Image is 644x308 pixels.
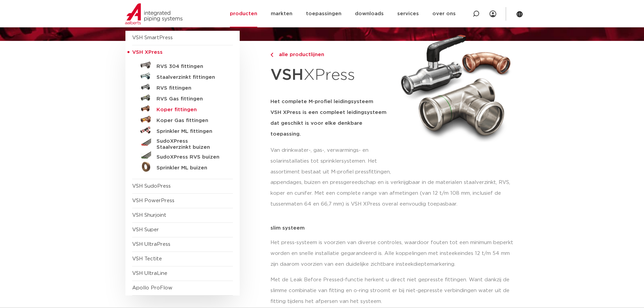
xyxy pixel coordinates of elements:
a: Sprinkler ML buizen [132,161,233,172]
h5: Het complete M-profiel leidingsysteem VSH XPress is een compleet leidingsysteem dat geschikt is v... [270,96,393,140]
h5: Staalverzinkt fittingen [157,74,223,80]
a: RVS fittingen [132,81,233,92]
a: SudoXPress Staalverzinkt buizen [132,136,233,150]
a: Apollo ProFlow [132,285,172,290]
span: VSH XPress [132,50,163,55]
p: Van drinkwater-, gas-, verwarmings- en solarinstallaties tot sprinklersystemen. Het assortiment b... [270,145,393,177]
h5: RVS fittingen [157,85,223,91]
a: Koper Gas fittingen [132,114,233,125]
p: appendages, buizen en pressgereedschap en is verkrijgbaar in de materialen staalverzinkt, RVS, ko... [270,177,519,210]
a: VSH UltraLine [132,271,167,276]
a: VSH Super [132,227,159,232]
a: Sprinkler ML fittingen [132,125,233,136]
a: Staalverzinkt fittingen [132,71,233,81]
a: RVS 304 fittingen [132,60,233,71]
img: chevron-right.svg [270,53,273,57]
h5: SudoXPress RVS buizen [157,154,223,160]
h5: RVS Gas fittingen [157,96,223,102]
h5: Sprinkler ML fittingen [157,128,223,135]
p: Met de Leak Before Pressed-functie herkent u direct niet gepresste fittingen. Want dankzij de sli... [270,275,519,307]
a: VSH PowerPress [132,198,174,203]
a: SudoXPress RVS buizen [132,150,233,161]
a: Koper fittingen [132,103,233,114]
span: alle productlijnen [275,52,324,57]
h5: SudoXPress Staalverzinkt buizen [157,138,223,150]
h1: XPress [270,62,393,88]
h5: RVS 304 fittingen [157,64,223,70]
a: VSH SmartPress [132,35,173,40]
a: VSH UltraPress [132,242,170,247]
p: Het press-systeem is voorzien van diverse controles, waardoor fouten tot een minimum beperkt word... [270,237,519,270]
a: VSH Tectite [132,256,162,261]
a: VSH Shurjoint [132,213,166,218]
a: VSH SudoPress [132,184,171,189]
h5: Sprinkler ML buizen [157,165,223,171]
a: alle productlijnen [270,51,393,59]
h5: Koper fittingen [157,107,223,113]
h5: Koper Gas fittingen [157,118,223,124]
p: slim systeem [270,226,519,231]
strong: VSH [270,67,304,83]
a: RVS Gas fittingen [132,92,233,103]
